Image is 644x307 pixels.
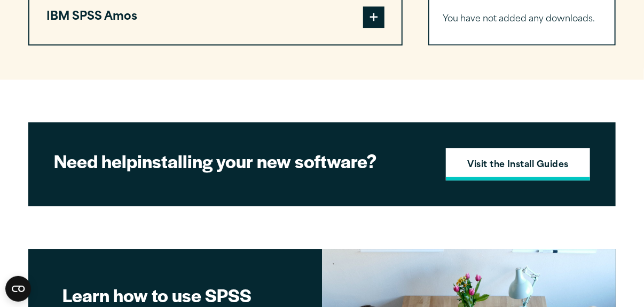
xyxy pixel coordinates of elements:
[446,148,590,181] a: Visit the Install Guides
[54,148,137,174] strong: Need help
[467,159,569,172] strong: Visit the Install Guides
[5,276,31,302] button: Open CMP widget
[54,149,428,173] h2: installing your new software?
[5,276,31,302] svg: CookieBot Widget Icon
[443,12,601,27] p: You have not added any downloads.
[5,276,31,302] div: CookieBot Widget Contents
